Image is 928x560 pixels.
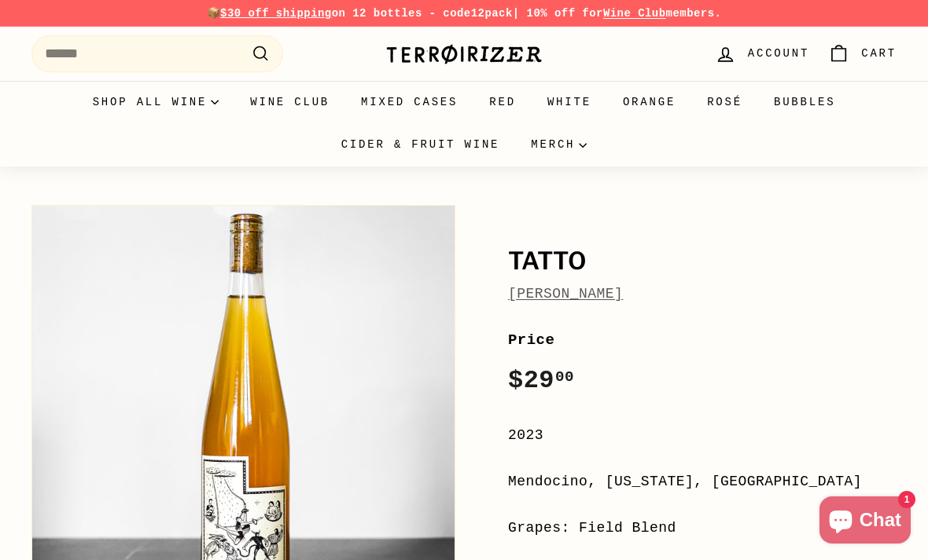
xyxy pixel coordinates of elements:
a: [PERSON_NAME] [508,286,623,302]
p: 📦 on 12 bottles - code | 10% off for members. [31,5,897,22]
div: 2023 [508,424,897,447]
div: Grapes: Field Blend [508,517,897,540]
a: Cart [819,31,906,77]
summary: Shop all wine [77,81,235,123]
summary: Merch [515,123,602,166]
a: White [532,81,607,123]
a: Cider & Fruit Wine [326,123,516,166]
a: Mixed Cases [345,81,473,123]
a: Orange [607,81,691,123]
h1: Tatto [508,248,897,275]
span: $30 off shipping [220,7,332,20]
a: Wine Club [603,7,666,20]
a: Account [705,31,819,77]
a: Wine Club [234,81,345,123]
sup: 00 [555,368,574,386]
div: Mendocino, [US_STATE], [GEOGRAPHIC_DATA] [508,470,897,493]
strong: 12pack [471,7,513,20]
inbox-online-store-chat: Shopify online store chat [815,496,915,547]
span: Cart [861,45,897,62]
label: Price [508,328,897,352]
a: Rosé [691,81,758,123]
a: Red [473,81,532,123]
span: $29 [508,366,574,395]
a: Bubbles [758,81,851,123]
span: Account [748,45,809,62]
